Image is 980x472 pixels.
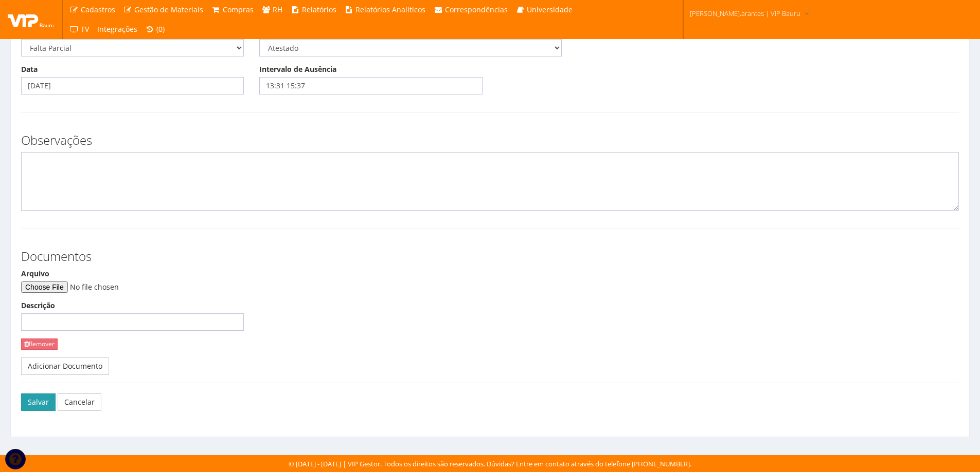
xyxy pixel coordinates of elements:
div: © [DATE] - [DATE] | VIP Gestor. Todos os direitos são reservados. Dúvidas? Entre em contato atrav... [289,459,691,469]
span: Compras [223,5,254,14]
label: Arquivo [21,269,49,279]
span: Gestão de Materiais [134,5,203,14]
a: Integrações [93,20,141,39]
span: Universidade [527,5,573,14]
a: (0) [141,20,169,39]
a: TV [65,20,93,39]
span: [PERSON_NAME].arantes | VIP Bauru [690,8,800,18]
h3: Documentos [21,250,959,263]
a: Cancelar [58,393,101,411]
span: (0) [156,24,165,34]
img: logo [8,12,54,27]
a: Adicionar Documento [21,357,109,375]
label: Intervalo de Ausência [259,64,336,74]
label: Descrição [21,300,55,311]
span: Relatórios Analíticos [355,5,425,14]
h3: Observações [21,134,959,147]
a: Remover [21,338,58,349]
button: Salvar [21,393,56,411]
span: Correspondências [445,5,508,14]
span: Cadastros [81,5,115,14]
span: RH [273,5,282,14]
label: Data [21,64,38,74]
input: __:__ __:__ [259,77,482,95]
span: Relatórios [302,5,336,14]
span: TV [81,24,89,34]
span: Integrações [97,24,137,34]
